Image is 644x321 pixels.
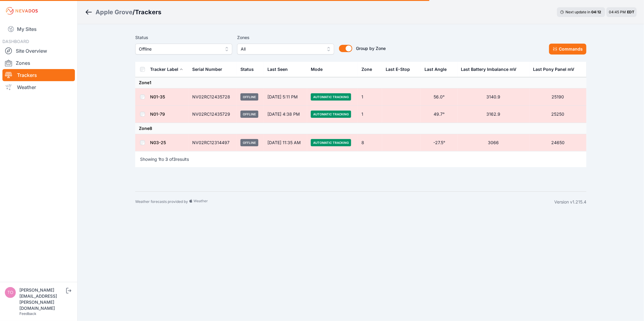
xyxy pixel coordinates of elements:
[2,45,75,57] a: Site Overview
[2,81,75,93] a: Weather
[421,106,457,123] td: 49.7°
[192,66,222,72] div: Serial Number
[361,62,377,77] button: Zone
[135,123,586,134] td: Zone 8
[240,62,259,77] button: Status
[237,44,334,55] button: All
[386,62,415,77] button: Last E-Stop
[358,88,382,106] td: 1
[386,66,410,72] div: Last E-Stop
[458,88,530,106] td: 3140.9
[85,4,161,20] nav: Breadcrumb
[311,66,323,72] div: Mode
[461,66,517,72] div: Last Battery Imbalance mV
[529,106,586,123] td: 25250
[135,34,232,41] label: Status
[424,66,447,72] div: Last Angle
[135,199,554,205] div: Weather forecasts provided by
[533,66,574,72] div: Last Pony Panel mV
[554,199,586,205] div: Version v1.215.4
[424,62,451,77] button: Last Angle
[2,57,75,69] a: Zones
[421,88,457,106] td: 56.0°
[2,22,75,36] a: My Sites
[189,106,237,123] td: NV02RC12435729
[158,157,160,162] span: 1
[549,44,586,55] button: Commands
[19,311,36,316] a: Feedback
[311,139,351,146] span: Automatic Tracking
[529,134,586,151] td: 24650
[458,134,530,151] td: 3066
[533,62,579,77] button: Last Pony Panel mV
[311,93,351,101] span: Automatic Tracking
[189,88,237,106] td: NV02RC12435728
[361,66,372,72] div: Zone
[421,134,457,151] td: -27.5°
[5,6,39,16] img: Nevados
[150,62,183,77] button: Tracker Label
[240,66,254,72] div: Status
[2,39,29,44] span: DASHBOARD
[237,34,334,41] label: Zones
[264,88,307,106] td: [DATE] 5:11 PM
[135,77,586,88] td: Zone 1
[2,69,75,81] a: Trackers
[264,106,307,123] td: [DATE] 4:38 PM
[96,8,132,16] a: Apple Grove
[150,111,165,117] a: N01-79
[189,134,237,151] td: NV02RC12314497
[240,93,258,101] span: Offline
[311,111,351,118] span: Automatic Tracking
[311,62,327,77] button: Mode
[19,287,65,311] div: [PERSON_NAME][EMAIL_ADDRESS][PERSON_NAME][DOMAIN_NAME]
[140,156,189,162] p: Showing to of results
[150,140,166,145] a: N03-25
[165,157,168,162] span: 3
[529,88,586,106] td: 25190
[135,44,232,55] button: Offline
[150,94,165,99] a: N01-35
[240,111,258,118] span: Offline
[358,106,382,123] td: 1
[173,157,176,162] span: 3
[591,10,602,15] div: 04 : 12
[264,134,307,151] td: [DATE] 11:35 AM
[135,8,161,16] h3: Trackers
[458,106,530,123] td: 3162.9
[132,8,135,16] span: /
[461,62,522,77] button: Last Battery Imbalance mV
[240,139,258,146] span: Offline
[150,66,178,72] div: Tracker Label
[139,45,220,53] span: Offline
[627,10,634,14] span: EDT
[565,10,590,14] span: Next update in
[241,45,322,53] span: All
[5,287,16,298] img: tomasz.barcz@energix-group.com
[267,62,304,77] div: Last Seen
[356,46,386,51] span: Group by Zone
[609,10,626,14] span: 04:45 PM
[192,62,227,77] button: Serial Number
[358,134,382,151] td: 8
